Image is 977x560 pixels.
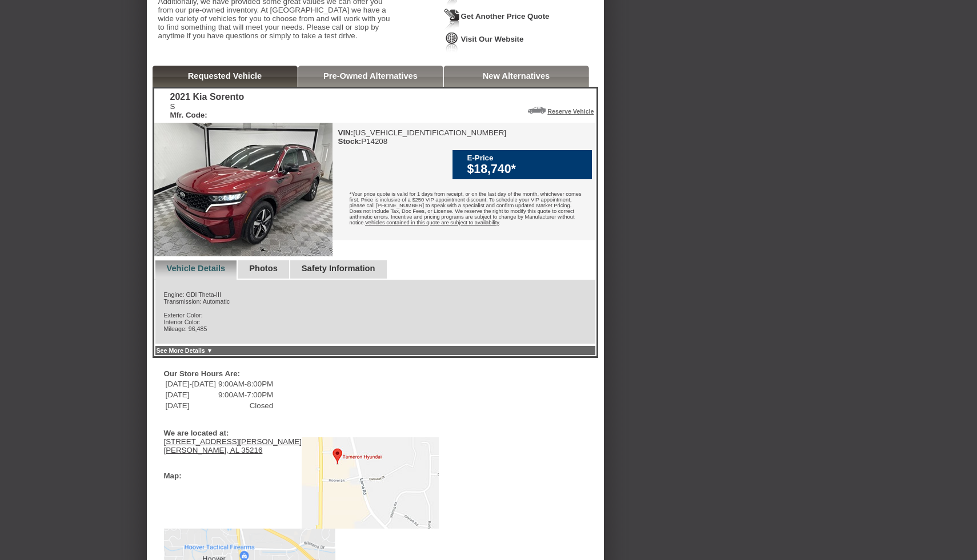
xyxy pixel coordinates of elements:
a: Get Another Price Quote [461,12,550,21]
b: VIN: [338,128,354,137]
a: Pre-Owned Alternatives [323,71,418,80]
a: Safety Information [302,264,375,273]
a: Photos [249,264,278,273]
a: Vehicle Details [167,264,226,273]
a: [STREET_ADDRESS][PERSON_NAME][PERSON_NAME], AL 35216 [164,437,302,454]
div: Map: [164,472,182,480]
td: 9:00AM-7:00PM [218,390,274,400]
td: 9:00AM-8:00PM [218,379,274,389]
div: 2021 Kia Sorento [170,92,245,102]
td: [DATE] [165,401,217,410]
div: *Your price quote is valid for 1 days from receipt, or on the last day of the month, whichever co... [333,183,595,237]
b: Stock: [338,137,362,146]
a: See More Details ▼ [157,347,213,354]
img: Map to Tameron Hyundai [302,437,439,529]
div: [US_VEHICLE_IDENTIFICATION_NUMBER] P14208 [338,128,507,146]
div: Our Store Hours Are: [164,369,433,378]
img: Icon_VisitWebsite.png [444,31,460,53]
td: Closed [218,401,274,410]
u: Vehicles contained in this quote are subject to availability [365,220,499,225]
b: Mfr. Code: [170,111,207,119]
img: 2021 Kia Sorento [154,123,333,256]
div: Engine: GDI Theta-III Transmission: Automatic Exterior Color: Interior Color: Mileage: 96,485 [154,280,596,345]
div: E-Price [467,154,586,162]
a: Visit Our Website [461,35,524,43]
a: Requested Vehicle [188,71,262,80]
td: [DATE]-[DATE] [165,379,217,389]
img: Icon_ReserveVehicleCar.png [528,107,546,114]
div: $18,740* [467,162,586,176]
img: Icon_GetQuote.png [444,9,460,30]
div: S [170,102,245,119]
td: [DATE] [165,390,217,400]
div: We are located at: [164,429,433,437]
a: Reserve Vehicle [547,108,594,115]
a: New Alternatives [483,71,550,80]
